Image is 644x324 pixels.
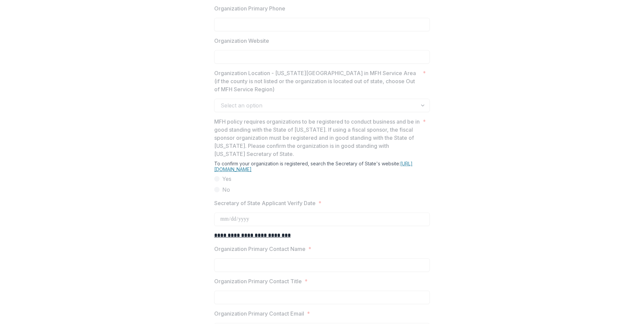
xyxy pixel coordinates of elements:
p: Secretary of State Applicant Verify Date [214,199,316,207]
p: Organization Primary Contact Email [214,310,304,318]
div: To confirm your organization is registered, search the Secretary of State's website: [214,161,430,175]
p: Organization Location - [US_STATE][GEOGRAPHIC_DATA] in MFH Service Area (if the county is not lis... [214,69,420,93]
span: No [222,186,230,194]
p: MFH policy requires organizations to be registered to conduct business and be in good standing wi... [214,118,420,158]
span: Yes [222,175,231,183]
p: Organization Primary Contact Name [214,245,305,253]
p: Organization Primary Contact Title [214,277,302,285]
a: [URL][DOMAIN_NAME] [214,161,413,172]
p: Organization Website [214,37,269,45]
p: Organization Primary Phone [214,4,285,12]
